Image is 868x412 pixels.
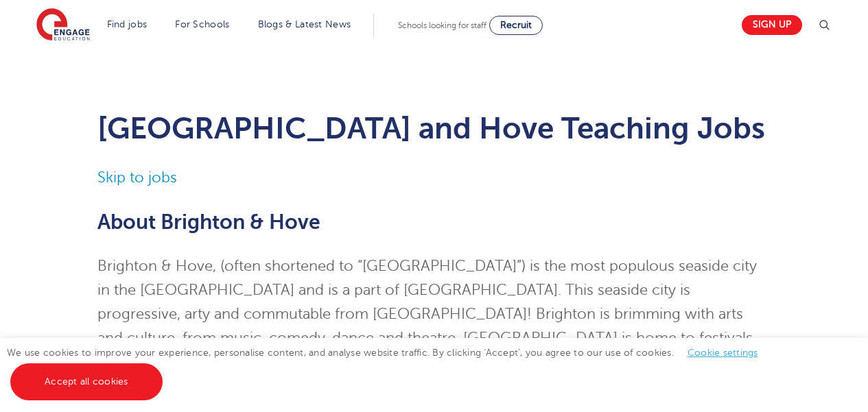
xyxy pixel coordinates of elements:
[175,19,229,29] a: For Schools
[10,363,163,400] a: Accept all cookies
[97,169,177,186] a: Skip to jobs
[688,348,758,358] a: Cookie settings
[7,348,772,387] span: We use cookies to improve your experience, personalise content, and analyse website traffic. By c...
[97,111,771,145] h1: [GEOGRAPHIC_DATA] and Hove Teaching Jobs
[97,254,771,398] p: Brighton & Hove, (often shortened to “[GEOGRAPHIC_DATA]”) is the most populous seaside city in th...
[742,15,802,35] a: Sign up
[97,210,771,234] h2: About Brighton & Hove
[500,20,532,30] span: Recruit
[489,16,543,35] a: Recruit
[36,8,90,43] img: Engage Education
[258,19,351,29] a: Blogs & Latest News
[398,21,486,30] span: Schools looking for staff
[107,19,148,29] a: Find jobs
